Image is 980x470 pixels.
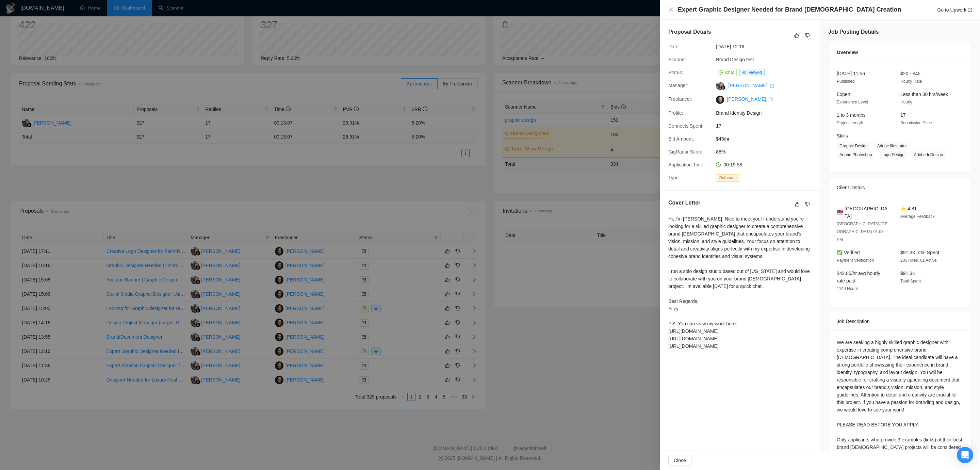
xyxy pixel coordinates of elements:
span: clock-circle [716,162,721,167]
span: like [794,33,799,38]
a: Brand Design test [716,57,754,62]
span: export [968,8,972,12]
span: Outbound [716,174,739,182]
span: Manager: [668,83,688,88]
span: $91.3K [900,271,915,276]
img: 🇺🇸 [837,209,843,216]
span: Close [674,457,686,464]
div: We are seeking a highly skilled graphic designer with expertise in creating comprehensive brand [... [837,339,963,458]
span: Average Feedback [900,214,935,219]
span: Payment Verification [837,258,874,263]
span: Published [837,79,855,84]
span: export [769,97,773,101]
span: [DATE] 11:56 [837,71,865,76]
span: Skills [837,133,848,139]
a: [PERSON_NAME] export [727,96,773,102]
span: export [770,84,774,88]
button: Close [668,7,674,13]
span: Graphic Design [837,142,870,150]
span: GigRadar Score: [668,149,704,155]
button: Close [668,455,691,466]
span: Scanner: [668,57,687,62]
span: $20 - $45 [900,71,920,76]
span: Type: [668,175,680,180]
span: 1140 Hours [837,286,858,291]
span: Viewed [749,70,762,75]
span: like [795,201,800,207]
span: [GEOGRAPHIC_DATA]/[GEOGRAPHIC_DATA] 01:08 PM [837,222,887,242]
button: dislike [803,31,812,39]
span: 205 Hires, 61 Active [900,258,937,263]
span: Connects Spent: [668,123,704,129]
span: Adobe Illustrator [875,142,910,150]
img: c1B9VozNXDVfd9GYzWOnheW8c8qG2nnhBUUN1UpYZXczijvjwPligoFkZOSPOoCzgG [716,96,724,104]
button: dislike [803,200,812,208]
div: Client Details [837,178,963,197]
span: Hourly [900,100,912,104]
h5: Cover Letter [668,199,700,207]
span: Bid Amount: [668,136,694,142]
span: 1 to 3 months [837,112,866,118]
button: like [793,31,801,39]
span: ✅ Verified [837,250,860,255]
div: Job Description [837,312,963,330]
span: Overview [837,49,858,56]
span: close [668,7,674,12]
span: Logo Design [879,151,907,159]
span: Adobe InDesign [911,151,946,159]
h4: Expert Graphic Designer Needed for Brand [DEMOGRAPHIC_DATA] Creation [678,5,901,14]
span: Brand Identity Design [716,109,818,117]
span: Freelancer: [668,96,692,102]
button: like [793,200,801,208]
span: ⭐ 4.81 [900,206,917,211]
span: [DATE] 12:16 [716,43,818,50]
div: Hi, I'm [PERSON_NAME]. Nice to meet you! I understand you're looking for a skilled graphic design... [668,215,812,350]
span: Expert [837,92,850,97]
span: $91.3K Total Spent [900,250,939,255]
span: Less than 30 hrs/week [900,92,948,97]
span: 17 [900,112,906,118]
span: Date: [668,44,680,49]
span: Submission Price [900,120,932,125]
h5: Proposal Details [668,28,711,36]
span: 88% [716,148,818,156]
span: Total Spent [900,279,921,283]
span: [GEOGRAPHIC_DATA] [845,205,889,220]
span: Application Time: [668,162,705,167]
h5: Job Posting Details [828,28,879,36]
img: gigradar-bm.png [721,85,725,90]
span: eye [742,70,746,75]
span: Experience Level [837,100,868,104]
span: $45/hr [716,135,818,143]
span: Chat [725,70,734,75]
div: Open Intercom Messenger [957,447,973,463]
span: dislike [805,201,810,207]
span: Project Length [837,120,863,125]
span: dislike [805,33,810,38]
span: Hourly Rate [900,79,922,84]
span: Adobe Photoshop [837,151,875,159]
span: 00:19:58 [723,162,742,167]
span: 17 [716,122,818,130]
a: [PERSON_NAME] export [728,83,774,88]
span: $42.85/hr avg hourly rate paid [837,271,880,283]
span: Status: [668,70,683,75]
span: message [719,70,723,75]
a: Go to Upworkexport [937,7,972,13]
span: Profile: [668,110,683,116]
